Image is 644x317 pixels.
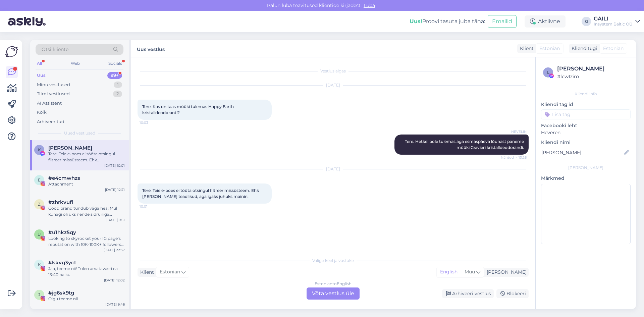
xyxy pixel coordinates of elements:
[501,129,527,134] span: HEVELIN
[38,147,41,152] span: K
[36,59,43,68] div: All
[501,155,527,160] span: Nähtud ✓ 13:26
[48,151,125,163] div: Tere. Teie e-poes ei tööta otsingul filtreerimissüsteem. Ehk [PERSON_NAME] teadlikud, aga igaks j...
[37,72,46,79] div: Uus
[104,163,125,168] div: [DATE] 10:01
[48,181,125,187] div: Attachment
[42,46,68,53] span: Otsi kliente
[38,232,41,237] span: u
[137,44,165,53] label: Uus vestlus
[107,59,123,68] div: Socials
[541,91,631,97] div: Kliendi info
[142,188,260,199] span: Tere. Teie e-poes ei tööta otsingul filtreerimissüsteem. Ehk [PERSON_NAME] teadlikud, aga igaks j...
[48,229,76,235] span: #u1hkz5qy
[104,278,125,283] div: [DATE] 12:02
[410,17,485,25] div: Proovi tasuta juba täna:
[437,267,461,277] div: English
[69,59,81,68] div: Web
[488,15,517,28] button: Emailid
[48,175,80,181] span: #e4cmwhzs
[541,101,631,108] p: Kliendi tag'id
[48,296,125,302] div: Olgu teeme nii
[38,177,41,182] span: e
[48,235,125,248] div: Looking to skyrocket your IG page’s reputation with 10K-100K+ followers instantly? 🚀 🔥 HQ Followe...
[140,120,165,125] span: 10:03
[37,82,70,88] div: Minu vestlused
[48,199,73,205] span: #zhrkvufi
[142,104,235,115] span: Tere. Kas on taas müüki tulemas Happy Earth kristalldeodoranti?
[484,269,527,276] div: [PERSON_NAME]
[48,266,125,278] div: Jaa, teeme nii! Tulen arvatavasti ca 13:40 paiku
[138,82,529,88] div: [DATE]
[496,289,529,298] div: Blokeeri
[37,91,70,97] div: Tiimi vestlused
[594,16,633,21] div: GAILI
[138,269,154,276] div: Klient
[410,18,422,24] b: Uus!
[107,72,122,79] div: 99+
[557,73,629,80] div: # lcw1ziro
[547,70,549,75] span: l
[541,129,631,136] p: Heveren
[104,248,125,253] div: [DATE] 22:37
[582,17,591,26] div: G
[541,165,631,171] div: [PERSON_NAME]
[138,166,529,172] div: [DATE]
[105,187,125,192] div: [DATE] 12:21
[442,289,494,298] div: Arhiveeri vestlus
[541,139,631,146] p: Kliendi nimi
[105,302,125,307] div: [DATE] 9:46
[315,281,352,287] div: Estonian to English
[5,45,18,58] img: Askly Logo
[106,217,125,222] div: [DATE] 9:51
[38,202,41,207] span: z
[138,258,529,264] div: Valige keel ja vastake
[541,149,623,156] input: Lisa nimi
[594,16,640,27] a: GAILIInsystem Baltic OÜ
[37,100,62,107] div: AI Assistent
[113,91,122,97] div: 2
[64,130,95,136] span: Uued vestlused
[405,139,525,150] span: Tere. Hetkel pole tulemas aga esmaspäeva lõunast paneme müüki Gravieri kristalldeodorandi.
[517,45,534,52] div: Klient
[465,269,475,275] span: Muu
[38,292,40,297] span: j
[569,45,597,52] div: Klienditugi
[541,122,631,129] p: Facebooki leht
[525,15,566,28] div: Aktiivne
[48,260,76,266] span: #kkvg3yct
[541,175,631,182] p: Märkmed
[140,204,165,209] span: 10:01
[37,109,47,116] div: Kõik
[114,82,122,88] div: 1
[37,118,64,125] div: Arhiveeritud
[38,262,41,267] span: k
[307,287,360,300] div: Võta vestlus üle
[138,68,529,74] div: Vestlus algas
[48,290,74,296] span: #jg6sk9tg
[557,65,629,73] div: [PERSON_NAME]
[539,45,560,52] span: Estonian
[362,2,377,8] span: Luba
[541,109,631,119] input: Lisa tag
[48,205,125,217] div: Good brand tundub väga hea! Mul kunagi oli üks nende sidruniga üldpuhastus ka, väga meeldis.
[603,45,624,52] span: Estonian
[594,21,633,27] div: Insystem Baltic OÜ
[160,268,180,276] span: Estonian
[48,145,92,151] span: Kristina Ojaste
